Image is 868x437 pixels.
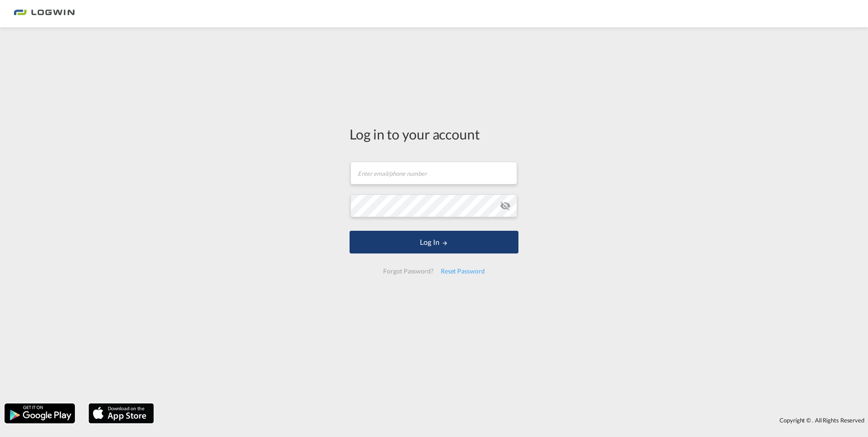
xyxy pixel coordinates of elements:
img: google.png [4,402,76,424]
img: apple.png [88,402,155,424]
button: LOGIN [350,231,518,253]
div: Log in to your account [350,124,518,144]
div: Copyright © . All Rights Reserved [158,412,868,428]
input: Enter email/phone number [350,162,517,184]
div: Reset Password [437,263,488,279]
img: bc73a0e0d8c111efacd525e4c8ad7d32.png [14,4,75,24]
div: Forgot Password? [380,263,437,279]
md-icon: icon-eye-off [500,200,511,211]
